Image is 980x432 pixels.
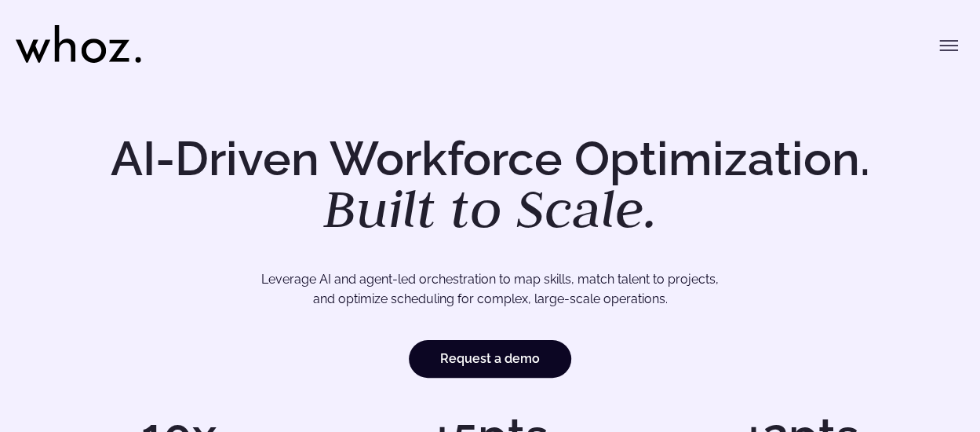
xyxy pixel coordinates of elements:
iframe: Chatbot [876,328,958,410]
p: Leverage AI and agent-led orchestration to map skills, match talent to projects, and optimize sch... [77,269,902,309]
h1: AI-Driven Workforce Optimization. [89,135,892,236]
button: Toggle menu [933,30,964,61]
a: Request a demo [409,340,571,378]
em: Built to Scale. [323,174,658,243]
